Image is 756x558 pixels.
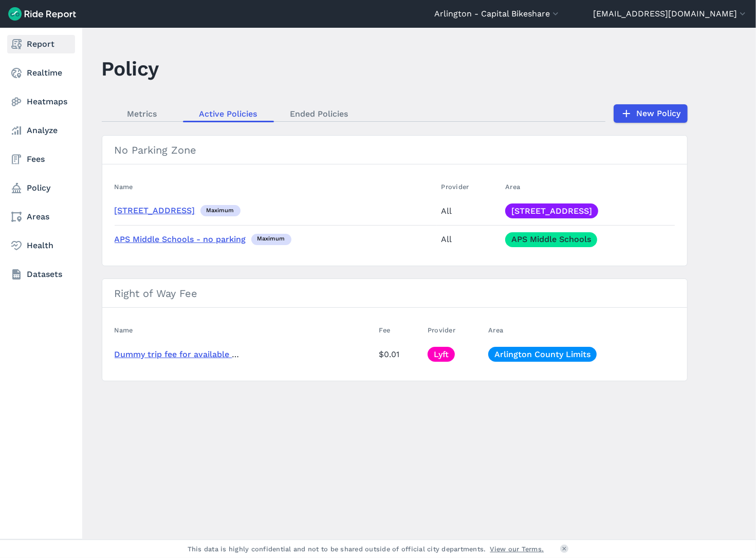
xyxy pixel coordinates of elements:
[7,150,75,169] a: Fees
[274,106,365,121] a: Ended Policies
[490,544,544,554] a: View our Terms.
[501,177,674,197] th: Area
[115,234,246,244] a: APS Middle Schools - no parking
[7,236,75,255] a: Health
[505,203,598,218] a: [STREET_ADDRESS]
[441,203,497,218] div: All
[7,265,75,284] a: Datasets
[434,8,561,20] button: Arlington - Capital Bikeshare
[7,208,75,226] a: Areas
[102,279,687,308] h3: Right of Way Fee
[115,177,437,197] th: Name
[7,179,75,197] a: Policy
[505,232,597,247] a: APS Middle Schools
[115,206,195,215] a: [STREET_ADDRESS]
[7,121,75,140] a: Analyze
[183,106,274,121] a: Active Policies
[379,347,419,362] div: $0.01
[8,7,76,21] img: Ride Report
[115,320,375,340] th: Name
[7,92,75,111] a: Heatmaps
[428,347,455,362] a: Lyft
[200,205,241,216] div: maximum
[102,106,183,121] a: Metrics
[102,54,159,83] h1: Policy
[251,234,291,245] div: maximum
[593,8,748,20] button: [EMAIL_ADDRESS][DOMAIN_NAME]
[115,349,265,359] a: Dummy trip fee for available vehicles
[484,320,674,340] th: Area
[488,347,597,362] a: Arlington County Limits
[441,232,497,247] div: All
[423,320,484,340] th: Provider
[7,35,75,53] a: Report
[7,64,75,82] a: Realtime
[102,136,687,164] h3: No Parking Zone
[375,320,423,340] th: Fee
[614,104,688,123] a: New Policy
[437,177,501,197] th: Provider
